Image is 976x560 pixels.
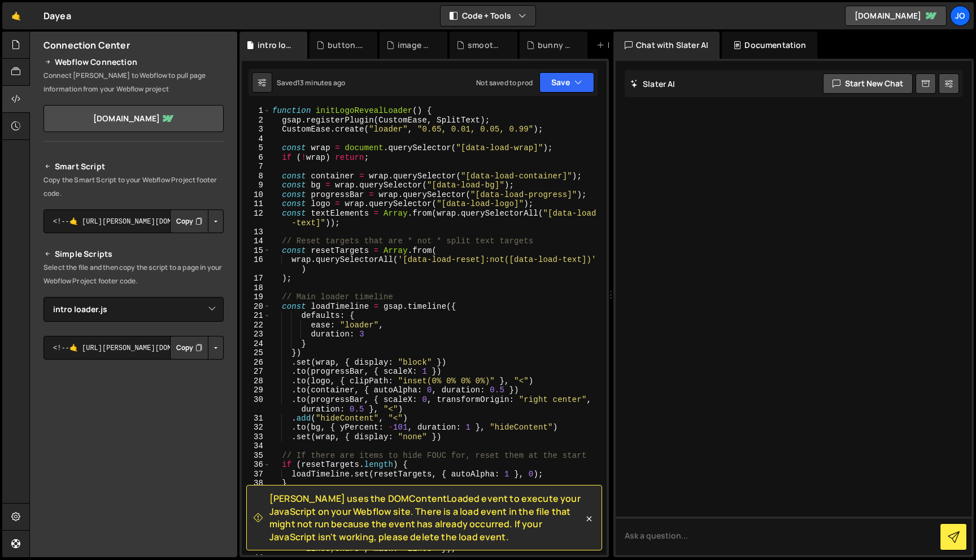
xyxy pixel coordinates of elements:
div: intro loader.js [258,40,294,51]
h2: Smart Script [43,160,224,173]
div: New File [596,40,644,51]
a: Jo [950,6,970,26]
div: image parallax.js [398,40,434,51]
div: 28 [242,377,271,386]
div: 41 [242,507,271,517]
div: Not saved to prod [476,78,533,88]
div: 8 [242,172,271,181]
h2: Simple Scripts [43,247,224,261]
p: Copy the Smart Script to your Webflow Project footer code. [43,173,224,200]
div: 9 [242,181,271,190]
div: 11 [242,199,271,209]
div: 17 [242,274,271,283]
button: Copy [170,336,208,360]
h2: Slater AI [630,78,676,89]
p: Select the file and then copy the script to a page in your Webflow Project footer code. [43,261,224,288]
div: 3 [242,125,271,134]
div: 25 [242,348,271,358]
div: 39 [242,488,271,498]
div: smooth scroll.js [468,40,504,51]
div: 33 [242,432,271,442]
div: 7 [242,162,271,172]
button: Save [539,72,594,93]
div: 14 [242,237,271,246]
div: 2 [242,116,271,125]
div: 31 [242,414,271,423]
div: 34 [242,441,271,451]
div: 15 [242,246,271,256]
div: 10 [242,190,271,200]
div: Button group with nested dropdown [170,209,224,233]
div: 24 [242,339,271,349]
textarea: <!--🤙 [URL][PERSON_NAME][DOMAIN_NAME]> <script>document.addEventListener("DOMContentLoaded", func... [43,209,224,233]
div: 38 [242,479,271,488]
div: 18 [242,283,271,293]
a: [DOMAIN_NAME] [43,105,224,132]
div: button.js [328,40,364,51]
div: 26 [242,358,271,368]
div: 16 [242,255,271,274]
span: [PERSON_NAME] uses the DOMContentLoaded event to execute your JavaScript on your Webflow site. Th... [269,492,583,543]
div: 35 [242,451,271,461]
div: 23 [242,330,271,339]
div: 5 [242,143,271,153]
a: [DOMAIN_NAME] [845,6,947,26]
div: 36 [242,460,271,470]
div: 27 [242,367,271,377]
div: 20 [242,302,271,312]
div: 32 [242,423,271,432]
div: 42 [242,516,271,535]
a: 🤙 [2,2,30,29]
div: Dayea [43,9,71,23]
h2: Webflow Connection [43,55,224,69]
button: Start new chat [823,73,913,94]
textarea: <!--🤙 [URL][PERSON_NAME][DOMAIN_NAME]> <script>document.addEventListener("DOMContentLoaded", func... [43,336,224,360]
div: Documentation [722,32,817,59]
div: 29 [242,386,271,395]
div: 22 [242,321,271,330]
div: 12 [242,209,271,228]
div: Button group with nested dropdown [170,336,224,360]
p: Connect [PERSON_NAME] to Webflow to pull page information from your Webflow project [43,69,224,96]
div: 43 [242,535,271,553]
div: Saved [277,78,345,88]
button: Copy [170,209,208,233]
div: Chat with Slater AI [613,32,720,59]
button: Code + Tools [441,6,535,26]
div: 37 [242,470,271,479]
div: 4 [242,134,271,144]
div: bunny bg video.js [538,40,574,51]
h2: Connection Center [43,39,130,51]
div: 13 [242,228,271,237]
div: 6 [242,153,271,163]
div: 30 [242,395,271,414]
iframe: YouTube video player [43,378,225,480]
div: 19 [242,292,271,302]
div: 40 [242,497,271,507]
div: 13 minutes ago [297,78,345,88]
div: 1 [242,106,271,116]
div: 21 [242,311,271,321]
